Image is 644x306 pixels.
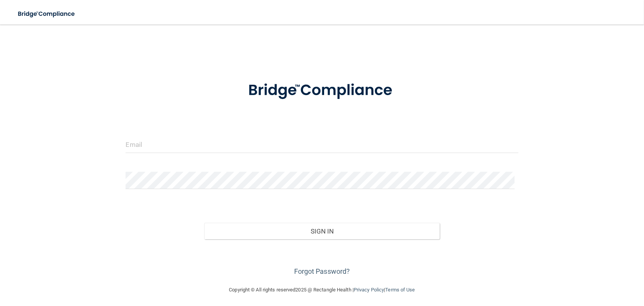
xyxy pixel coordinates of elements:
[204,223,440,240] button: Sign In
[182,278,462,302] div: Copyright © All rights reserved 2025 @ Rectangle Health | |
[385,287,415,293] a: Terms of Use
[354,287,384,293] a: Privacy Policy
[12,6,82,22] img: bridge_compliance_login_screen.278c3ca4.svg
[294,267,350,275] a: Forgot Password?
[232,71,411,110] img: bridge_compliance_login_screen.278c3ca4.svg
[126,136,518,153] input: Email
